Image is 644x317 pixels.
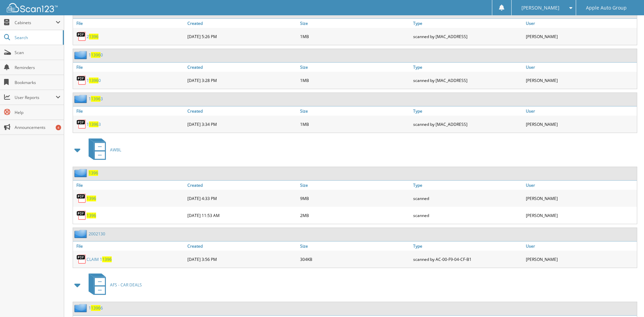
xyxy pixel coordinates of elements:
a: Type [411,241,524,251]
div: 304KB [298,252,411,266]
div: [PERSON_NAME] [524,30,637,43]
div: [PERSON_NAME] [524,117,637,131]
div: [DATE] 11:53 AM [186,208,298,222]
img: PDF.png [76,75,87,85]
div: 9MB [298,191,411,205]
span: Cabinets [15,20,56,26]
img: scan123-logo-white.svg [7,3,58,12]
a: 113960 [87,78,101,83]
div: [DATE] 3:34 PM [186,117,298,131]
a: Type [411,106,524,116]
a: Created [186,19,298,28]
a: 1396 [89,170,98,176]
span: 1396 [89,121,98,127]
div: scanned [411,191,524,205]
a: 1396 [87,196,96,201]
img: folder2.png [74,95,89,103]
span: AWBL [110,147,121,153]
div: 1MB [298,117,411,131]
div: 1MB [298,73,411,87]
a: 113966 [89,305,103,311]
a: Type [411,181,524,190]
a: User [524,106,637,116]
div: [PERSON_NAME] [524,252,637,266]
span: Apple Auto Group [586,6,627,10]
div: [PERSON_NAME] [524,191,637,205]
a: Created [186,181,298,190]
a: 113963 [89,96,103,102]
span: User Reports [15,95,56,100]
a: Size [298,19,411,28]
div: [PERSON_NAME] [524,73,637,87]
a: User [524,241,637,251]
div: [DATE] 4:33 PM [186,191,298,205]
span: 1396 [91,96,100,102]
img: PDF.png [76,119,87,129]
span: Help [15,110,60,115]
a: Created [186,63,298,72]
div: scanned by [MAC_ADDRESS] [411,30,524,43]
span: Reminders [15,65,60,70]
a: Created [186,241,298,251]
div: scanned by AC-00-F9-04-CF-B1 [411,252,524,266]
a: File [73,181,186,190]
a: Type [411,63,524,72]
a: 21396 [87,34,98,39]
a: File [73,241,186,251]
div: scanned by [MAC_ADDRESS] [411,73,524,87]
div: 2MB [298,208,411,222]
a: 1396 [87,213,96,218]
a: User [524,181,637,190]
a: File [73,19,186,28]
img: folder2.png [74,51,89,59]
a: Type [411,19,524,28]
a: AWBL [85,136,121,163]
img: PDF.png [76,254,87,264]
a: Size [298,181,411,190]
span: AFS - CAR DEALS [110,282,142,288]
span: Announcements [15,124,60,130]
a: 2002130 [89,231,105,237]
span: Search [15,35,59,40]
a: Size [298,241,411,251]
a: CLAIM 11396 [87,256,112,262]
div: [PERSON_NAME] [524,208,637,222]
img: PDF.png [76,31,87,41]
a: File [73,106,186,116]
a: AFS - CAR DEALS [85,271,142,298]
div: [DATE] 5:26 PM [186,30,298,43]
a: 113963 [87,121,101,127]
span: 1396 [89,34,98,39]
img: PDF.png [76,193,87,203]
span: Bookmarks [15,80,60,85]
div: scanned by [MAC_ADDRESS] [411,117,524,131]
img: folder2.png [74,304,89,312]
a: Size [298,106,411,116]
iframe: Chat Widget [610,284,644,317]
img: PDF.png [76,210,87,220]
img: folder2.png [74,230,89,238]
a: Created [186,106,298,116]
a: 113960 [89,52,103,58]
div: [DATE] 3:28 PM [186,73,298,87]
span: 1396 [102,256,112,262]
span: 1396 [89,78,98,83]
span: Scan [15,50,60,55]
div: 4 [56,125,61,130]
span: 1396 [91,52,100,58]
a: File [73,63,186,72]
span: [PERSON_NAME] [521,6,559,10]
span: 1396 [91,305,100,311]
img: folder2.png [74,169,89,177]
a: User [524,19,637,28]
a: User [524,63,637,72]
a: Size [298,63,411,72]
div: 1MB [298,30,411,43]
div: scanned [411,208,524,222]
div: [DATE] 3:56 PM [186,252,298,266]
